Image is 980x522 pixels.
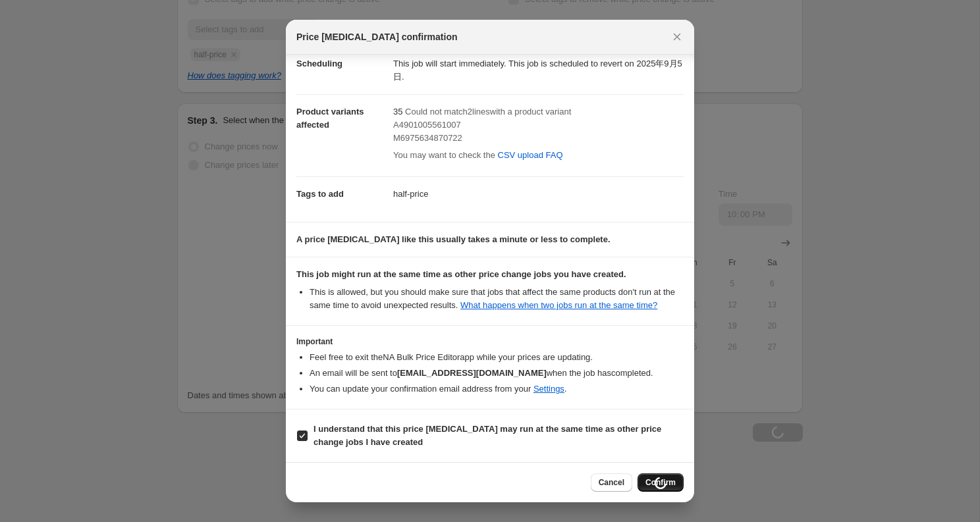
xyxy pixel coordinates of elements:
span: A4901005561007 [393,120,461,130]
button: Close [668,28,686,46]
li: You can update your confirmation email address from your . [310,382,684,396]
b: This job might run at the same time as other price change jobs you have created. [296,269,626,279]
li: Feel free to exit the NA Bulk Price Editor app while your prices are updating. [310,351,684,364]
li: An email will be sent to when the job has completed . [310,367,684,380]
li: This is allowed, but you should make sure that jobs that affect the same products don ' t run at ... [310,286,684,312]
span: You may want to check the [393,150,495,160]
div: 35 [393,105,684,166]
dd: half-price [393,176,684,211]
span: M6975634870722 [393,133,462,143]
span: Price [MEDICAL_DATA] confirmation [296,30,458,43]
b: A price [MEDICAL_DATA] like this usually takes a minute or less to complete. [296,234,611,244]
b: I understand that this price [MEDICAL_DATA] may run at the same time as other price change jobs I... [313,424,661,447]
span: Cancel [599,477,624,488]
b: [EMAIL_ADDRESS][DOMAIN_NAME] [397,368,547,378]
span: CSV upload FAQ [498,149,563,162]
span: Could not match 2 line s with a product variant [405,107,571,117]
button: Cancel [591,473,632,492]
a: What happens when two jobs run at the same time? [460,300,657,310]
span: Tags to add [296,189,344,199]
a: CSV upload FAQ [490,145,571,166]
h3: Important [296,336,684,347]
span: Product variants affected [296,107,364,130]
dd: This job will start immediately. This job is scheduled to revert on 2025年9月5日. [393,47,684,94]
a: Settings [533,384,564,394]
span: Scheduling [296,59,342,68]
